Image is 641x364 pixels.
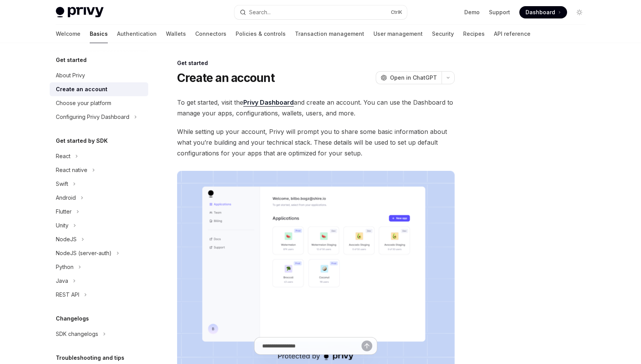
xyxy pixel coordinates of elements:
[463,25,485,43] a: Recipes
[464,8,480,16] a: Demo
[90,25,108,43] a: Basics
[373,25,423,43] a: User management
[526,8,555,16] span: Dashboard
[195,25,226,43] a: Connectors
[243,99,294,107] a: Privy Dashboard
[56,353,124,362] h5: Troubleshooting and tips
[376,71,442,84] button: Open in ChatGPT
[362,341,372,351] button: Send message
[56,85,107,94] div: Create an account
[56,136,108,145] h5: Get started by SDK
[519,6,567,18] a: Dashboard
[56,112,129,122] div: Configuring Privy Dashboard
[56,193,76,202] div: Android
[50,68,148,82] a: About Privy
[166,25,186,43] a: Wallets
[295,25,364,43] a: Transaction management
[390,74,437,82] span: Open in ChatGPT
[494,25,531,43] a: API reference
[56,262,74,272] div: Python
[249,8,271,17] div: Search...
[56,207,72,216] div: Flutter
[56,165,87,175] div: React native
[56,276,68,286] div: Java
[56,179,68,189] div: Swift
[391,9,402,15] span: Ctrl K
[177,71,274,85] h1: Create an account
[573,6,586,18] button: Toggle dark mode
[56,221,69,230] div: Unity
[177,126,455,159] span: While setting up your account, Privy will prompt you to share some basic information about what y...
[56,249,112,258] div: NodeJS (server-auth)
[56,25,80,43] a: Welcome
[56,152,70,161] div: React
[177,59,455,67] div: Get started
[56,329,98,339] div: SDK changelogs
[56,55,87,65] h5: Get started
[56,314,89,323] h5: Changelogs
[56,235,77,244] div: NodeJS
[236,25,286,43] a: Policies & controls
[56,99,111,108] div: Choose your platform
[177,97,455,119] span: To get started, visit the and create an account. You can use the Dashboard to manage your apps, c...
[50,96,148,110] a: Choose your platform
[56,290,79,299] div: REST API
[234,5,407,19] button: Search...CtrlK
[56,71,85,80] div: About Privy
[50,82,148,96] a: Create an account
[489,8,510,16] a: Support
[117,25,157,43] a: Authentication
[432,25,454,43] a: Security
[56,7,104,18] img: light logo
